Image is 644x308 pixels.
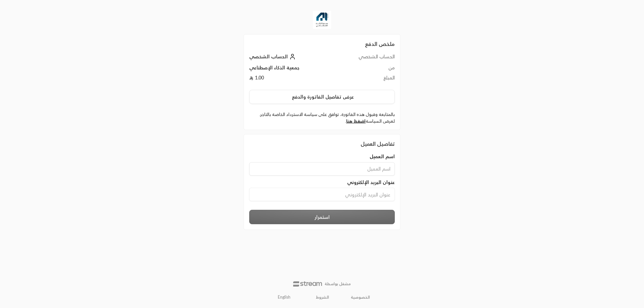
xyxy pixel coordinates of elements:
a: English [274,292,294,303]
a: اضغط هنا [346,118,366,124]
a: الشروط [316,295,329,300]
span: عنوان البريد الإلكتروني [347,179,395,186]
td: 1.00 [249,74,334,84]
span: اسم العميل [370,153,395,160]
td: من [334,64,395,74]
button: عرض تفاصيل الفاتورة والدفع [249,90,395,104]
td: جمعية الذكاء الإصطناعي [249,64,334,74]
a: الحساب الشخصي [249,54,297,59]
label: بالمتابعة وقبول هذه الفاتورة، توافق على سياسة الاسترداد الخاصة بالتاجر. لعرض السياسة . [249,111,395,124]
input: عنوان البريد الإلكتروني [249,188,395,201]
div: تفاصيل العميل [249,140,395,148]
a: الخصوصية [351,295,370,300]
td: الحساب الشخصي [334,53,395,64]
p: مشغل بواسطة [325,281,351,287]
input: اسم العميل [249,162,395,176]
h2: ملخص الدفع [249,40,395,48]
img: Company Logo [313,11,331,29]
span: الحساب الشخصي [249,54,288,59]
td: المبلغ [334,74,395,84]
